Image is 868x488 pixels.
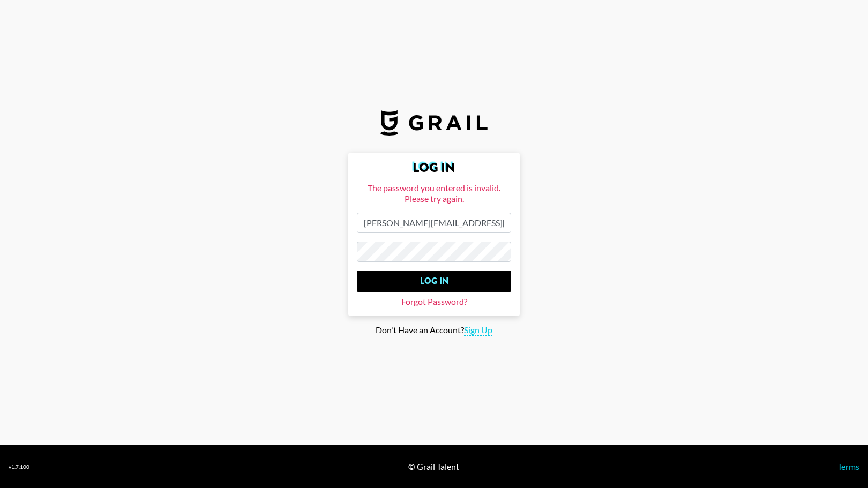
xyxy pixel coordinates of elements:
span: Forgot Password? [401,296,467,307]
div: © Grail Talent [408,461,459,472]
img: Grail Talent Logo [380,110,488,136]
input: Email [357,213,511,233]
input: Log In [357,271,511,292]
a: Terms [837,461,859,471]
div: Don't Have an Account? [9,325,859,336]
span: Sign Up [464,325,492,336]
div: v 1.7.100 [9,463,29,470]
h2: Log In [357,161,511,174]
div: The password you entered is invalid. Please try again. [357,183,511,204]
